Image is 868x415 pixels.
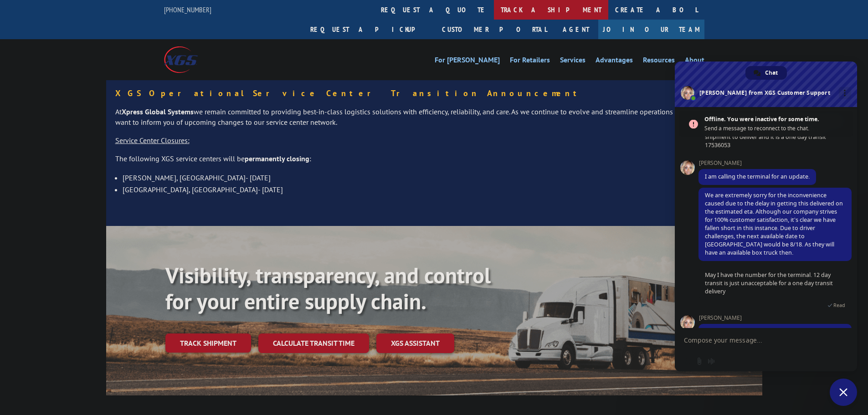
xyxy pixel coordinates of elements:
span: I am calling the terminal for an update. [705,173,810,180]
textarea: Compose your message... [684,328,830,351]
span: Insert an emoji [684,358,691,365]
a: For Retailers [510,56,550,67]
a: Calculate transit time [258,333,369,353]
h5: XGS Operational Service Center Transition Announcement [115,89,753,97]
span: Chat [765,66,778,80]
a: Agent [554,20,598,39]
a: Track shipment [165,333,251,353]
span: Read [833,302,845,308]
a: Close chat [830,379,857,406]
span: May I have the number for the terminal. 12 day transit is just unacceptable for a one day transit... [705,271,833,295]
u: Service Center Closures: [115,136,190,145]
a: Services [560,56,586,67]
a: For [PERSON_NAME] [435,56,500,67]
li: [PERSON_NAME], [GEOGRAPHIC_DATA]- [DATE] [123,172,753,184]
a: [PHONE_NUMBER] [164,5,211,14]
span: [PERSON_NAME] [699,315,852,321]
a: Resources [643,56,675,67]
a: Join Our Team [598,20,704,39]
a: Chat [745,66,787,80]
a: Request a pickup [303,20,435,39]
span: [PERSON_NAME] [699,160,816,166]
span: We are extremely sorry for the inconvenience caused due to the delay in getting this delivered on... [705,191,843,256]
strong: Xpress Global Systems [122,107,194,116]
a: Advantages [596,56,633,67]
a: Customer Portal [435,20,554,39]
li: [GEOGRAPHIC_DATA], [GEOGRAPHIC_DATA]- [DATE] [123,184,753,195]
p: The following XGS service centers will be : [115,154,753,172]
span: Send a message to reconnect to the chat. [704,124,848,133]
p: At we remain committed to providing best-in-class logistics solutions with efficiency, reliabilit... [115,107,753,136]
span: Offline. You were inactive for some time. [704,115,848,124]
b: Visibility, transparency, and control for your entire supply chain. [165,261,491,316]
a: XGS ASSISTANT [376,333,454,353]
strong: permanently closing [245,154,309,163]
span: Hello, here is the local phone number to [GEOGRAPHIC_DATA], [GEOGRAPHIC_DATA] [PHONE_NUMBER] [705,328,822,352]
a: About [685,56,704,67]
